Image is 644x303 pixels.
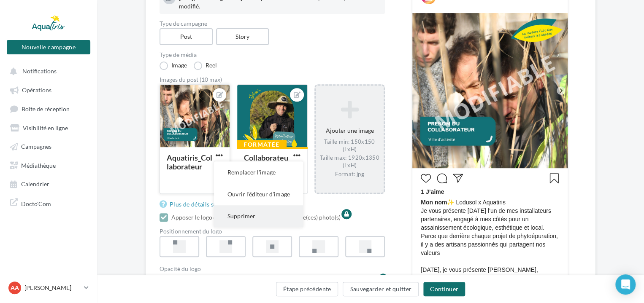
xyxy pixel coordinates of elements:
button: Continuer [423,282,465,296]
button: Supprimer [214,205,303,227]
span: Médiathèque [21,161,56,169]
button: Nouvelle campagne [7,40,90,54]
div: Aquatiris_Collaborateur [167,153,212,171]
a: Calendrier [5,176,92,191]
button: Sauvegarder et quitter [343,282,419,296]
div: Open Intercom Messenger [615,274,636,295]
div: Collaborateur (1) [244,153,288,171]
button: Notifications [5,63,89,78]
span: Boîte de réception [22,105,70,112]
span: Notifications [22,67,57,75]
button: Remplacer l'image [214,161,303,183]
div: Apposer le logo de votre réseau pour protéger cette(ces) photo(s) [171,213,341,222]
div: Positionnement du logo [160,228,385,234]
button: Étape précédente [276,282,338,296]
a: Médiathèque [5,157,92,172]
a: Plus de détails sur les formats acceptés [160,199,281,209]
svg: J’aime [421,173,431,183]
p: [PERSON_NAME] [24,284,81,292]
div: Opacité du logo [160,266,385,272]
span: Campagnes [21,143,51,150]
span: Visibilité en ligne [23,124,68,131]
span: Mon nom [421,199,447,206]
div: Formatée [237,140,286,149]
a: Visibilité en ligne [5,120,92,135]
a: Docto'Com [5,195,92,211]
button: Ouvrir l'éditeur d'image [214,183,303,205]
span: AA [11,284,19,292]
span: Opérations [22,86,51,94]
label: Image [160,62,187,70]
a: Boîte de réception [5,101,92,116]
svg: Partager la publication [453,173,463,183]
a: Opérations [5,82,92,97]
label: Post [160,28,213,45]
a: AA [PERSON_NAME] [7,280,90,296]
svg: Commenter [437,173,447,183]
div: Images du post (10 max) [160,77,385,83]
label: Type de campagne [160,21,385,27]
label: Story [216,28,269,45]
span: Calendrier [21,180,49,188]
svg: Enregistrer [549,173,559,183]
span: Docto'Com [21,198,51,208]
label: Type de média [160,52,385,58]
a: Campagnes [5,138,92,153]
div: 1 J’aime [421,188,559,198]
label: Reel [194,62,217,70]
